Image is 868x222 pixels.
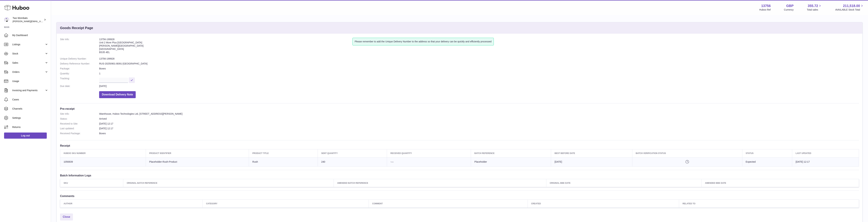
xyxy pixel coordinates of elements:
[318,149,387,157] th: Sent Quantity
[761,4,771,8] strong: 13756
[4,17,9,22] img: philip.carroll@twowombats.com
[808,4,818,8] span: 355.72
[792,149,859,157] th: Last updated
[99,112,859,116] dd: Warehouse, Huboo Technologies Ltd, [STREET_ADDRESS][PERSON_NAME]
[807,8,822,11] span: Total sales
[387,157,471,166] td: -—
[12,61,45,64] span: Sales
[843,4,860,8] span: 211,518.00
[742,149,792,157] th: Status
[99,38,352,55] address: 13756-199928 Unit 2 More Plus [GEOGRAPHIC_DATA] [PERSON_NAME][GEOGRAPHIC_DATA] [GEOGRAPHIC_DATA] ...
[146,157,249,166] td: Placeholder-Rush-Product
[12,52,45,55] span: Stock
[835,8,864,11] span: AVAILABLE Stock Total
[60,144,859,147] h3: Receipt
[60,179,123,187] th: SKU
[99,122,859,125] dd: [DATE] 12:17
[12,107,48,110] span: Channels
[546,179,702,187] th: Original BBE Date
[60,194,859,198] h3: Comments
[4,133,47,139] a: Log out
[60,57,99,60] dt: Unique Delivery Number:
[60,157,146,166] td: 1056839
[632,149,742,157] th: Batch Verification Status
[99,132,859,135] dd: Boxes
[99,67,859,70] dd: Boxes
[123,179,334,187] th: Original Batch Reference
[13,20,86,23] span: [PERSON_NAME][EMAIL_ADDRESS][PERSON_NAME][DOMAIN_NAME]
[60,77,99,83] dt: Tracking:
[99,62,859,65] dd: RUS-20250901-B091-[GEOGRAPHIC_DATA]
[551,157,632,166] td: [DATE]
[60,200,203,208] th: Author
[334,179,546,187] th: Amended Batch Reference
[60,149,146,157] th: Huboo SKU Number
[60,38,99,55] dt: Site Info:
[835,4,864,11] a: 211,518.00 AVAILABLE Stock Total
[99,72,859,75] dd: 1
[528,200,679,208] th: Created
[702,179,859,187] th: Amended BBE Date
[13,17,43,23] div: Two Wombats
[471,157,551,166] td: Placeholder
[12,98,48,101] span: Cases
[60,174,859,177] h3: Batch Information Logs
[249,149,318,157] th: Product title
[60,127,99,130] dt: Last updated:
[60,122,99,125] dt: Received to Site:
[60,213,73,220] a: Close
[318,157,387,166] td: 240
[60,107,859,111] h3: Pre-receipt
[99,117,859,120] dd: Arrived
[249,157,318,166] td: Rush
[99,57,859,60] dd: 13756-199928
[60,67,99,70] dt: Package:
[60,85,99,88] dt: Due date:
[12,34,48,37] span: My Dashboard
[786,4,794,8] strong: GBP
[99,91,136,98] button: Download Delivery Note
[352,38,494,45] div: Please remember to add the Unique Delivery Number to the address so that your delivery can be qui...
[12,70,45,74] span: Orders
[742,157,792,166] td: Expected
[551,149,632,157] th: Best Before Date
[99,127,859,130] dd: [DATE] 12:17
[60,62,99,65] dt: Delivery Reference Number:
[784,8,794,11] div: Currency
[369,200,528,208] th: Comment
[759,8,771,11] div: Huboo Ref
[12,89,45,92] span: Invoicing and Payments
[792,157,859,166] td: [DATE] 12:17
[387,149,471,157] th: Received Quantity
[60,112,99,116] dt: Site Info:
[60,117,99,120] dt: Status:
[12,116,48,120] span: Settings
[146,149,249,157] th: Product Identifier
[807,4,822,11] a: 355.72 Total sales
[12,126,48,129] span: Returns
[203,200,369,208] th: Category
[471,149,551,157] th: Batch Reference
[12,43,45,46] span: Listings
[60,26,93,30] h3: Goods Receipt Page
[12,80,48,83] span: Usage
[60,132,99,135] dt: Received Package:
[679,200,859,208] th: Related to
[99,85,859,88] dd: [DATE]
[60,72,99,75] dt: Quantity:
